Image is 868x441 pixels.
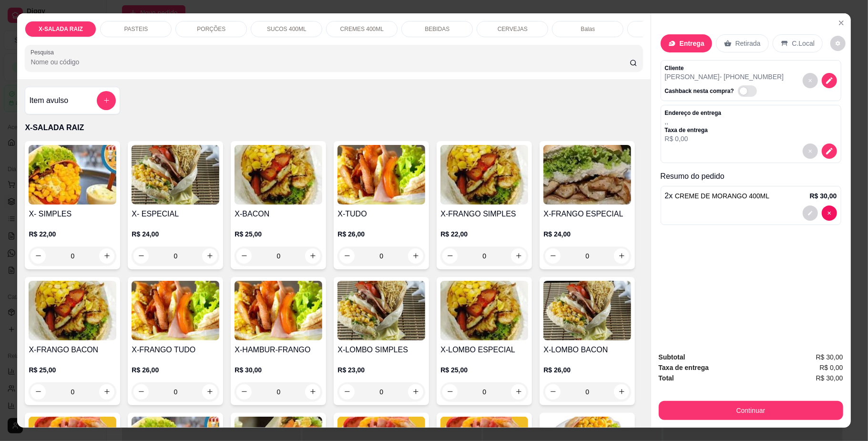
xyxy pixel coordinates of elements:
[659,364,709,371] strong: Taxa de entrega
[810,191,837,201] p: R$ 30,00
[236,248,252,264] button: decrease-product-quantity
[543,365,631,375] p: R$ 26,00
[235,344,322,356] h4: X-HAMBUR-FRANGO
[235,229,322,239] p: R$ 25,00
[440,344,528,356] h4: X-LOMBO ESPECIAL
[543,145,631,205] img: product-image
[132,281,219,340] img: product-image
[665,126,722,134] p: Taxa de entrega
[133,384,149,400] button: decrease-product-quantity
[337,208,425,220] h4: X-TUDO
[305,384,320,400] button: increase-product-quantity
[803,205,818,221] button: decrease-product-quantity
[442,248,458,264] button: decrease-product-quantity
[124,25,148,33] p: PASTEIS
[133,248,149,264] button: decrease-product-quantity
[665,64,784,72] p: Cliente
[665,72,784,82] p: [PERSON_NAME] - [PHONE_NUMBER]
[29,344,116,356] h4: X-FRANGO BACON
[337,365,425,375] p: R$ 23,00
[545,248,561,264] button: decrease-product-quantity
[339,248,355,264] button: decrease-product-quantity
[665,87,734,95] p: Cashback nesta compra?
[202,248,217,264] button: increase-product-quantity
[543,229,631,239] p: R$ 24,00
[235,365,322,375] p: R$ 30,00
[665,190,770,202] p: 2 x
[31,48,57,56] label: Pesquisa
[25,122,643,133] p: X-SALADA RAIZ
[816,352,843,362] span: R$ 30,00
[31,384,46,400] button: decrease-product-quantity
[545,384,561,400] button: decrease-product-quantity
[202,384,217,400] button: increase-product-quantity
[498,25,528,33] p: CERVEJAS
[822,73,837,88] button: decrease-product-quantity
[830,36,846,51] button: decrease-product-quantity
[97,91,116,110] button: add-separate-item
[235,281,322,340] img: product-image
[661,171,841,182] p: Resumo do pedido
[39,25,83,33] p: X-SALADA RAIZ
[337,145,425,205] img: product-image
[543,208,631,220] h4: X-FRANGO ESPECIAL
[29,208,116,220] h4: X- SIMPLES
[665,117,722,126] p: , ,
[820,362,843,373] span: R$ 0,00
[511,248,526,264] button: increase-product-quantity
[236,384,252,400] button: decrease-product-quantity
[132,229,219,239] p: R$ 24,00
[614,384,629,400] button: increase-product-quantity
[442,384,458,400] button: decrease-product-quantity
[408,248,423,264] button: increase-product-quantity
[822,205,837,221] button: decrease-product-quantity
[659,374,674,382] strong: Total
[511,384,526,400] button: increase-product-quantity
[614,248,629,264] button: increase-product-quantity
[337,344,425,356] h4: X-LOMBO SIMPLES
[29,365,116,375] p: R$ 25,00
[337,229,425,239] p: R$ 26,00
[659,353,685,361] strong: Subtotal
[235,145,322,205] img: product-image
[339,384,355,400] button: decrease-product-quantity
[735,39,761,48] p: Retirada
[581,25,595,33] p: Balas
[680,39,705,48] p: Entrega
[29,229,116,239] p: R$ 22,00
[29,281,116,340] img: product-image
[816,373,843,383] span: R$ 30,00
[267,25,306,33] p: SUCOS 400ML
[99,248,114,264] button: increase-product-quantity
[132,208,219,220] h4: X- ESPECIAL
[665,134,722,144] p: R$ 0,00
[738,85,761,97] label: Automatic updates
[440,208,528,220] h4: X-FRANGO SIMPLES
[440,281,528,340] img: product-image
[425,25,449,33] p: BEBIDAS
[408,384,423,400] button: increase-product-quantity
[31,57,629,67] input: Pesquisa
[99,384,114,400] button: increase-product-quantity
[132,344,219,356] h4: X-FRANGO TUDO
[29,95,68,106] h4: Item avulso
[132,145,219,205] img: product-image
[132,365,219,375] p: R$ 26,00
[834,15,849,31] button: Close
[235,208,322,220] h4: X-BACON
[197,25,225,33] p: PORÇÕES
[543,281,631,340] img: product-image
[543,344,631,356] h4: X-LOMBO BACON
[803,144,818,159] button: decrease-product-quantity
[792,39,815,48] p: C.Local
[440,229,528,239] p: R$ 22,00
[803,73,818,88] button: decrease-product-quantity
[31,248,46,264] button: decrease-product-quantity
[665,109,722,117] p: Endereço de entrega
[675,192,769,200] span: CREME DE MORANGO 400ML
[337,281,425,340] img: product-image
[440,145,528,205] img: product-image
[29,145,116,205] img: product-image
[305,248,320,264] button: increase-product-quantity
[822,144,837,159] button: decrease-product-quantity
